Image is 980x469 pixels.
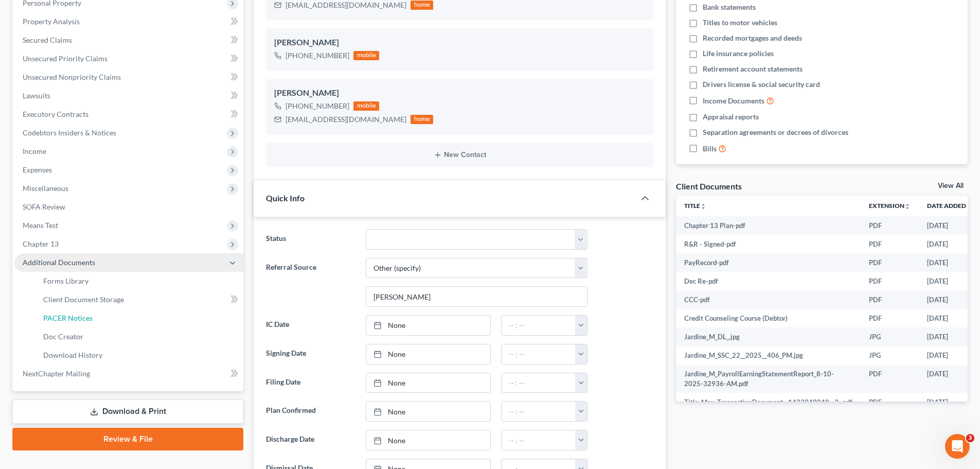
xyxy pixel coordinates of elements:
span: Unsecured Priority Claims [23,54,108,63]
a: Property Analysis [14,12,243,31]
span: SOFA Review [23,202,65,211]
a: None [366,430,490,450]
span: Lawsuits [23,91,50,100]
i: expand_more [967,203,973,210]
a: PACER Notices [35,309,243,327]
span: Secured Claims [23,36,72,44]
td: JPG [861,346,919,365]
div: [PHONE_NUMBER] [286,50,349,61]
span: NextChapter Mailing [23,369,90,378]
label: Referral Source [261,258,360,307]
span: 3 [966,434,974,442]
a: Download History [35,346,243,364]
a: None [366,402,490,421]
input: -- : -- [502,373,576,393]
label: Status [261,229,360,250]
input: -- : -- [502,430,576,450]
a: None [366,373,490,393]
td: PDF [861,290,919,309]
td: PDF [861,393,919,411]
span: Unsecured Nonpriority Claims [23,73,121,81]
span: Retirement account statements [703,64,803,74]
a: NextChapter Mailing [14,364,243,383]
span: Client Document Storage [43,295,124,304]
a: Unsecured Nonpriority Claims [14,68,243,86]
td: Jardine_M_PayrollEarningStatementReport_8-10-2025-32936-AM.pdf [676,365,861,393]
div: home [411,115,433,124]
input: -- : -- [502,316,576,335]
label: Plan Confirmed [261,401,360,422]
button: New Contact [274,151,645,159]
a: Unsecured Priority Claims [14,49,243,68]
span: Separation agreements or decrees of divorces [703,127,848,137]
td: PDF [861,272,919,290]
label: IC Date [261,315,360,336]
iframe: Intercom live chat [945,434,970,459]
td: CCC-pdf [676,290,861,309]
label: Signing Date [261,344,360,364]
span: Income Documents [703,96,764,106]
span: Means Test [23,221,58,230]
input: Other Referral Source [366,287,587,306]
div: mobile [353,51,379,60]
div: Client Documents [676,181,742,192]
span: Bills [703,144,717,154]
span: Doc Creator [43,332,83,341]
a: Download & Print [12,399,243,424]
a: View All [938,182,964,189]
td: Chapter 13 Plan-pdf [676,216,861,235]
span: Chapter 13 [23,239,59,248]
div: [EMAIL_ADDRESS][DOMAIN_NAME] [286,114,406,125]
label: Discharge Date [261,430,360,450]
input: -- : -- [502,402,576,421]
a: Doc Creator [35,327,243,346]
a: Titleunfold_more [684,202,706,210]
div: [PHONE_NUMBER] [286,101,349,111]
a: Client Document Storage [35,290,243,309]
td: PDF [861,365,919,393]
span: Expenses [23,165,52,174]
a: Forms Library [35,272,243,290]
td: PDF [861,216,919,235]
div: [PERSON_NAME] [274,87,645,99]
a: Date Added expand_more [927,202,973,210]
td: JPG [861,327,919,346]
div: mobile [353,101,379,111]
div: home [411,1,433,10]
span: Life insurance policies [703,48,774,59]
td: PayRecord-pdf [676,253,861,272]
a: None [366,344,490,364]
span: PACER Notices [43,314,93,322]
i: unfold_more [700,203,706,210]
span: Bank statements [703,2,756,12]
span: Codebtors Insiders & Notices [23,128,116,137]
i: unfold_more [904,203,911,210]
a: Lawsuits [14,86,243,105]
span: Quick Info [266,193,305,203]
td: Title_Max_TransactionDocument__1423940049__3_.pdf [676,393,861,411]
a: None [366,316,490,335]
a: Secured Claims [14,31,243,49]
span: Titles to motor vehicles [703,18,777,28]
span: Property Analysis [23,17,80,26]
td: PDF [861,309,919,327]
td: Jardine_M_DL_.jpg [676,327,861,346]
span: Forms Library [43,276,88,285]
td: Dec Re-pdf [676,272,861,290]
a: Executory Contracts [14,105,243,124]
span: Additional Documents [23,258,95,267]
span: Drivers license & social security card [703,79,820,90]
span: Income [23,147,46,155]
td: Credit Counseling Course (Debtor) [676,309,861,327]
span: Recorded mortgages and deeds [703,33,802,43]
td: PDF [861,253,919,272]
input: -- : -- [502,344,576,364]
a: Review & File [12,428,243,450]
div: [PERSON_NAME] [274,37,645,49]
span: Download History [43,351,102,359]
td: PDF [861,235,919,253]
span: Miscellaneous [23,184,68,193]
a: SOFA Review [14,198,243,216]
td: R&R - Signed-pdf [676,235,861,253]
td: Jardine_M_SSC_22__2025__406_PM.jpg [676,346,861,365]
